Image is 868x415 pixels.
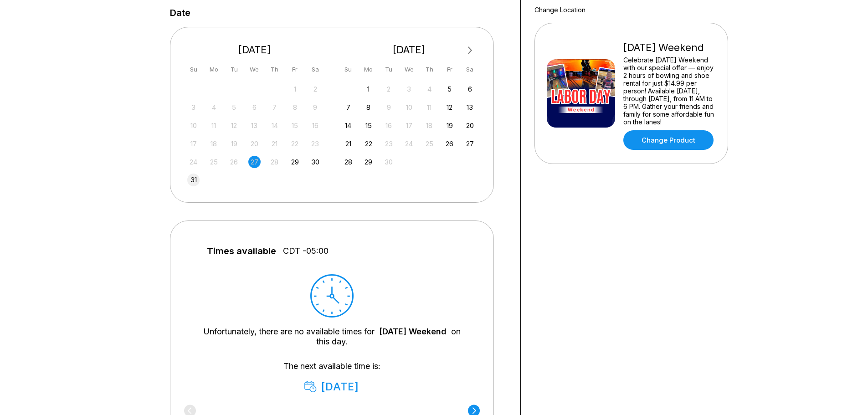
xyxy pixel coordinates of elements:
[534,6,586,14] a: Change Location
[383,83,395,95] div: Not available Tuesday, September 2nd, 2025
[383,138,395,150] div: Not available Tuesday, September 23rd, 2025
[228,119,240,132] div: Not available Tuesday, August 12th, 2025
[362,83,375,95] div: Choose Monday, September 1st, 2025
[289,138,301,150] div: Not available Friday, August 22nd, 2025
[228,138,240,150] div: Not available Tuesday, August 19th, 2025
[187,174,200,186] div: Choose Sunday, August 31st, 2025
[403,101,415,113] div: Not available Wednesday, September 10th, 2025
[423,101,436,113] div: Not available Thursday, September 11th, 2025
[170,8,190,18] label: Date
[423,63,436,76] div: Th
[443,63,456,76] div: Fr
[379,327,447,336] a: [DATE] Weekend
[187,138,200,150] div: Not available Sunday, August 17th, 2025
[207,246,276,256] span: Times available
[289,101,301,113] div: Not available Friday, August 8th, 2025
[309,138,321,150] div: Not available Saturday, August 23rd, 2025
[362,156,375,168] div: Choose Monday, September 29th, 2025
[383,101,395,113] div: Not available Tuesday, September 9th, 2025
[184,44,325,56] div: [DATE]
[464,83,476,95] div: Choose Saturday, September 6th, 2025
[228,63,240,76] div: Tu
[403,83,415,95] div: Not available Wednesday, September 3rd, 2025
[342,63,354,76] div: Su
[403,119,415,132] div: Not available Wednesday, September 17th, 2025
[248,63,261,76] div: We
[339,44,480,56] div: [DATE]
[289,119,301,132] div: Not available Friday, August 15th, 2025
[268,101,281,113] div: Not available Thursday, August 7th, 2025
[362,63,375,76] div: Mo
[403,138,415,150] div: Not available Wednesday, September 24th, 2025
[464,138,476,150] div: Choose Saturday, September 27th, 2025
[464,119,476,132] div: Choose Saturday, September 20th, 2025
[289,63,301,76] div: Fr
[208,156,220,168] div: Not available Monday, August 25th, 2025
[228,101,240,113] div: Not available Tuesday, August 5th, 2025
[309,63,321,76] div: Sa
[283,246,329,256] span: CDT -05:00
[208,63,220,76] div: Mo
[208,119,220,132] div: Not available Monday, August 11th, 2025
[403,63,415,76] div: We
[464,101,476,113] div: Choose Saturday, September 13th, 2025
[362,101,375,113] div: Choose Monday, September 8th, 2025
[423,83,436,95] div: Not available Thursday, September 4th, 2025
[309,83,321,95] div: Not available Saturday, August 2nd, 2025
[248,101,261,113] div: Not available Wednesday, August 6th, 2025
[423,138,436,150] div: Not available Thursday, September 25th, 2025
[198,361,466,393] div: The next available time is:
[623,41,716,54] div: [DATE] Weekend
[187,119,200,132] div: Not available Sunday, August 10th, 2025
[228,156,240,168] div: Not available Tuesday, August 26th, 2025
[268,119,281,132] div: Not available Thursday, August 14th, 2025
[268,156,281,168] div: Not available Thursday, August 28th, 2025
[547,59,615,128] img: Labor Day Weekend
[289,83,301,95] div: Not available Friday, August 1st, 2025
[463,43,478,58] button: Next Month
[443,101,456,113] div: Choose Friday, September 12th, 2025
[268,63,281,76] div: Th
[342,119,354,132] div: Choose Sunday, September 14th, 2025
[309,156,321,168] div: Choose Saturday, August 30th, 2025
[383,119,395,132] div: Not available Tuesday, September 16th, 2025
[383,63,395,76] div: Tu
[208,138,220,150] div: Not available Monday, August 18th, 2025
[362,119,375,132] div: Choose Monday, September 15th, 2025
[443,138,456,150] div: Choose Friday, September 26th, 2025
[248,119,261,132] div: Not available Wednesday, August 13th, 2025
[342,101,354,113] div: Choose Sunday, September 7th, 2025
[289,156,301,168] div: Choose Friday, August 29th, 2025
[187,156,200,168] div: Not available Sunday, August 24th, 2025
[342,138,354,150] div: Choose Sunday, September 21st, 2025
[623,130,714,150] a: Change Product
[304,380,360,393] div: [DATE]
[623,56,716,126] div: Celebrate [DATE] Weekend with our special offer — enjoy 2 hours of bowling and shoe rental for ju...
[362,138,375,150] div: Choose Monday, September 22nd, 2025
[268,138,281,150] div: Not available Thursday, August 21st, 2025
[443,83,456,95] div: Choose Friday, September 5th, 2025
[423,119,436,132] div: Not available Thursday, September 18th, 2025
[443,119,456,132] div: Choose Friday, September 19th, 2025
[464,63,476,76] div: Sa
[198,327,466,347] div: Unfortunately, there are no available times for on this day.
[383,156,395,168] div: Not available Tuesday, September 30th, 2025
[186,82,323,186] div: month 2025-08
[248,156,261,168] div: Not available Wednesday, August 27th, 2025
[341,82,478,168] div: month 2025-09
[309,119,321,132] div: Not available Saturday, August 16th, 2025
[187,63,200,76] div: Su
[342,156,354,168] div: Choose Sunday, September 28th, 2025
[208,101,220,113] div: Not available Monday, August 4th, 2025
[187,101,200,113] div: Not available Sunday, August 3rd, 2025
[248,138,261,150] div: Not available Wednesday, August 20th, 2025
[309,101,321,113] div: Not available Saturday, August 9th, 2025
